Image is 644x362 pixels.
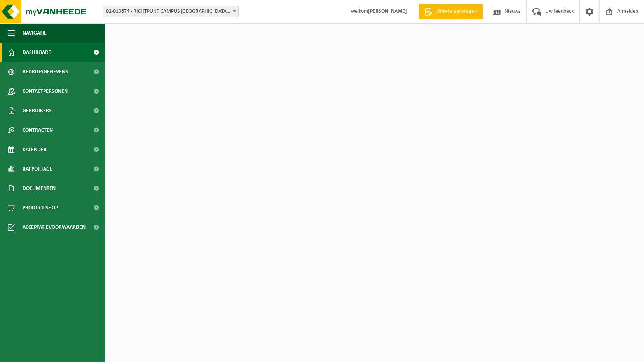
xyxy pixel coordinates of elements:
[368,9,407,14] strong: [PERSON_NAME]
[23,218,86,237] span: Acceptatievoorwaarden
[23,179,56,198] span: Documenten
[23,62,68,82] span: Bedrijfsgegevens
[23,101,52,120] span: Gebruikers
[103,6,239,17] span: 02-010674 - RICHTPUNT CAMPUS ZOTTEGEM - ZOTTEGEM
[23,198,58,218] span: Product Shop
[23,140,47,159] span: Kalender
[23,120,53,140] span: Contracten
[23,23,47,43] span: Navigatie
[103,6,238,17] span: 02-010674 - RICHTPUNT CAMPUS ZOTTEGEM - ZOTTEGEM
[419,4,483,19] a: Offerte aanvragen
[435,8,479,16] span: Offerte aanvragen
[23,82,68,101] span: Contactpersonen
[23,159,52,179] span: Rapportage
[23,43,52,62] span: Dashboard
